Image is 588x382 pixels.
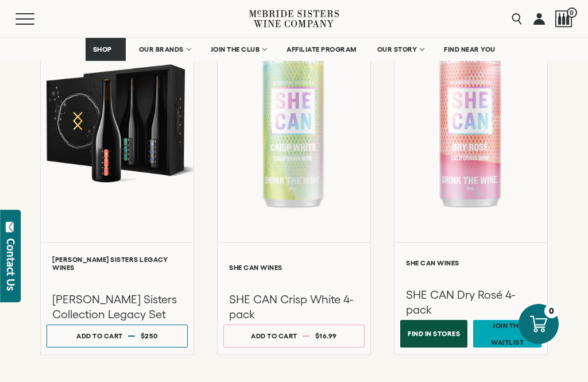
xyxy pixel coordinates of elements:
[52,292,182,322] h3: [PERSON_NAME] Sisters Collection Legacy Set
[567,7,577,18] span: 0
[473,320,541,348] a: Join the Waitlist
[287,45,357,53] span: AFFILIATE PROGRAM
[211,45,260,53] span: JOIN THE CLUB
[229,264,359,271] h6: SHE CAN Wines
[16,13,57,25] button: Mobile Menu Trigger
[406,259,536,267] h6: SHE CAN Wines
[436,38,503,61] a: FIND NEAR YOU
[47,325,188,348] button: Add to cart $250
[400,320,467,348] button: Find In Stores
[139,45,184,53] span: OUR BRANDS
[76,327,123,344] div: Add to cart
[370,38,431,61] a: OUR STORY
[229,292,359,322] h3: SHE CAN Crisp White 4-pack
[223,325,365,348] button: Add to cart $16.99
[406,287,536,317] h3: SHE CAN Dry Rosé 4-pack
[93,45,113,53] span: SHOP
[444,45,496,53] span: FIND NEAR YOU
[279,38,364,61] a: AFFILIATE PROGRAM
[544,304,559,318] div: 0
[251,327,297,344] div: Add to cart
[5,238,17,291] div: Contact Us
[377,45,417,53] span: OUR STORY
[52,256,182,271] h6: [PERSON_NAME] Sisters Legacy Wines
[315,332,337,339] span: $16.99
[86,38,126,61] a: SHOP
[131,38,198,61] a: OUR BRANDS
[141,332,158,339] span: $250
[203,38,274,61] a: JOIN THE CLUB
